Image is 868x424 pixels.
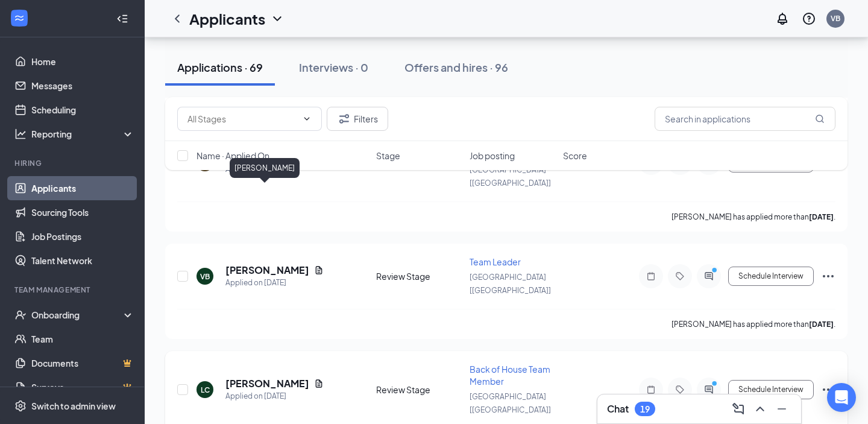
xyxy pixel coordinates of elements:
div: Reporting [31,128,135,140]
h5: [PERSON_NAME] [225,264,309,277]
span: Back of House Team Member [470,364,550,387]
div: Hiring [14,158,132,168]
a: Scheduling [31,98,134,122]
span: Stage [376,150,400,162]
h3: Chat [607,402,629,416]
svg: PrimaryDot [709,267,723,276]
div: VB [200,271,210,282]
b: [DATE] [809,320,834,329]
svg: QuestionInfo [802,11,816,26]
input: All Stages [187,112,297,125]
svg: ComposeMessage [731,402,746,416]
span: Score [563,150,587,162]
svg: UserCheck [14,309,27,321]
div: Interviews · 0 [299,60,368,75]
button: Minimize [772,399,791,419]
a: Sourcing Tools [31,200,134,224]
span: Job posting [470,150,515,162]
svg: Document [314,379,324,388]
svg: Document [314,265,324,275]
svg: Ellipses [821,269,835,283]
svg: ActiveChat [702,385,716,394]
div: Offers and hires · 96 [404,60,508,75]
div: Switch to admin view [31,400,116,412]
div: Applications · 69 [177,60,263,75]
svg: ChevronDown [270,11,285,26]
a: SurveysCrown [31,375,134,399]
svg: PrimaryDot [709,380,723,390]
svg: Settings [14,400,27,412]
span: Name · Applied On [197,150,269,162]
svg: ChevronDown [302,114,312,124]
div: 19 [640,404,650,414]
a: DocumentsCrown [31,351,134,375]
div: Review Stage [376,270,462,282]
svg: Tag [673,385,687,394]
svg: Collapse [116,13,128,25]
svg: Note [644,271,658,281]
svg: ActiveChat [702,271,716,281]
div: Applied on [DATE] [225,390,324,402]
div: VB [831,13,840,24]
button: ChevronUp [750,399,770,419]
svg: Minimize [775,402,789,416]
p: [PERSON_NAME] has applied more than . [671,212,835,222]
svg: ChevronLeft [170,11,184,26]
svg: Notifications [775,11,790,26]
svg: Analysis [14,128,27,140]
button: Schedule Interview [728,380,814,399]
svg: WorkstreamLogo [13,12,25,24]
a: Talent Network [31,248,134,273]
button: Schedule Interview [728,267,814,286]
a: Job Postings [31,224,134,248]
svg: Ellipses [821,382,835,397]
a: Team [31,327,134,351]
span: [GEOGRAPHIC_DATA] [[GEOGRAPHIC_DATA]] [470,273,551,295]
span: Team Leader [470,256,521,267]
a: Messages [31,74,134,98]
p: [PERSON_NAME] has applied more than . [671,319,835,329]
button: Filter Filters [327,107,388,131]
div: Applied on [DATE] [225,277,324,289]
svg: Note [644,385,658,394]
div: Team Management [14,285,132,295]
b: [DATE] [809,212,834,221]
div: Open Intercom Messenger [827,383,856,412]
svg: Filter [337,112,351,126]
div: Review Stage [376,384,462,396]
svg: MagnifyingGlass [815,114,825,124]
div: [PERSON_NAME] [230,158,300,178]
span: [GEOGRAPHIC_DATA] [[GEOGRAPHIC_DATA]] [470,392,551,414]
input: Search in applications [655,107,835,131]
div: LC [201,385,210,395]
h5: [PERSON_NAME] [225,377,309,390]
h1: Applicants [189,8,265,29]
svg: Tag [673,271,687,281]
a: Home [31,49,134,74]
button: ComposeMessage [729,399,748,419]
svg: ChevronUp [753,402,767,416]
a: Applicants [31,176,134,200]
div: Onboarding [31,309,124,321]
